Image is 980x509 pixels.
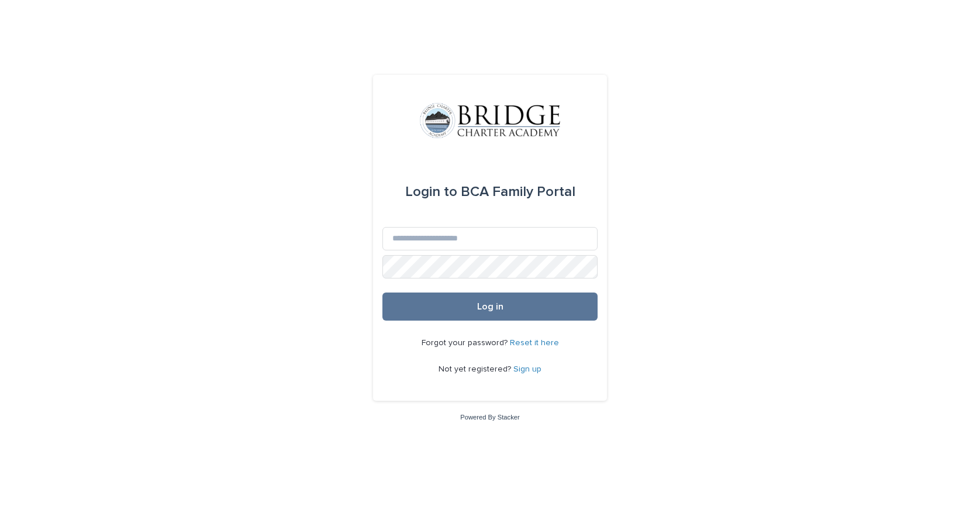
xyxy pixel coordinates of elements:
[477,302,503,311] span: Log in
[439,365,513,373] span: Not yet registered?
[510,339,559,347] a: Reset it here
[422,339,510,347] span: Forgot your password?
[382,293,598,321] button: Log in
[405,185,457,199] span: Login to
[405,176,575,208] div: BCA Family Portal
[513,365,541,373] a: Sign up
[420,103,560,138] img: V1C1m3IdTEidaUdm9Hs0
[460,414,519,421] a: Powered By Stacker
